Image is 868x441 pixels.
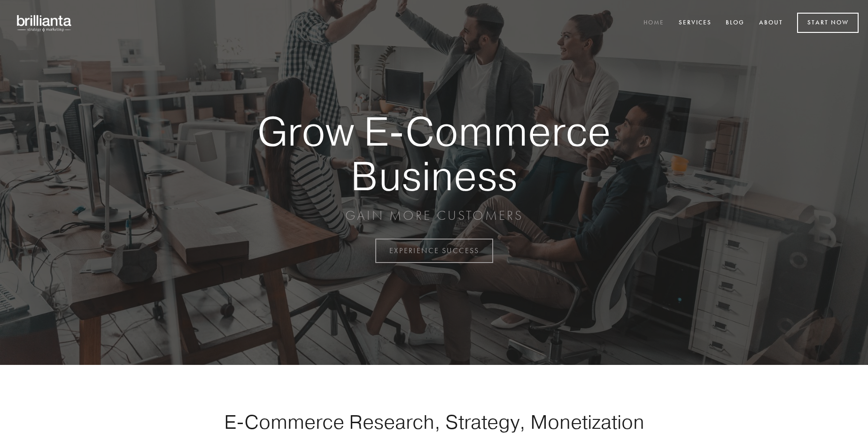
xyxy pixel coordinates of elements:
p: GAIN MORE CUSTOMERS [225,207,643,224]
a: Blog [720,15,751,31]
a: Start Now [797,13,859,33]
img: brillianta - research, strategy, marketing [9,9,80,37]
strong: Grow E-Commerce Business [225,109,643,198]
a: Home [637,15,670,31]
h1: E-Commerce Research, Strategy, Monetization [194,410,674,433]
a: Services [673,15,718,31]
a: EXPERIENCE SUCCESS [375,239,493,263]
a: About [753,15,789,31]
